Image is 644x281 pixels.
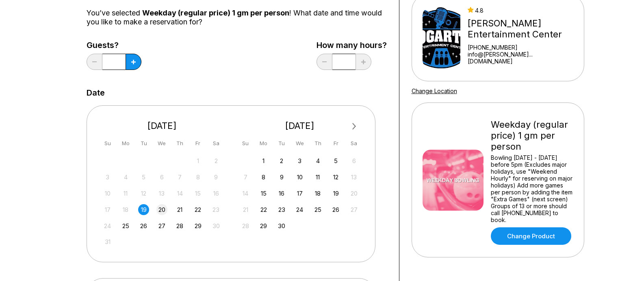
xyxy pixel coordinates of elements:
[468,18,573,40] div: [PERSON_NAME] Entertainment Center
[174,172,185,183] div: Not available Thursday, August 7th, 2025
[276,188,287,199] div: Choose Tuesday, September 16th, 2025
[349,155,360,166] div: Not available Saturday, September 6th, 2025
[276,155,287,166] div: Choose Tuesday, September 2nd, 2025
[330,172,341,183] div: Choose Friday, September 12th, 2025
[330,138,341,149] div: Fr
[330,204,341,215] div: Choose Friday, September 26th, 2025
[349,138,360,149] div: Sa
[258,204,269,215] div: Choose Monday, September 22nd, 2025
[210,220,221,231] div: Not available Saturday, August 30th, 2025
[412,87,457,94] a: Change Location
[312,138,323,149] div: Th
[468,7,573,14] div: 4.8
[258,138,269,149] div: Mo
[468,51,573,65] a: info@[PERSON_NAME]...[DOMAIN_NAME]
[312,172,323,183] div: Choose Thursday, September 11th, 2025
[138,138,149,149] div: Tu
[349,188,360,199] div: Not available Saturday, September 20th, 2025
[156,204,167,215] div: Choose Wednesday, August 20th, 2025
[258,188,269,199] div: Choose Monday, September 15th, 2025
[120,172,131,183] div: Not available Monday, August 4th, 2025
[174,138,185,149] div: Th
[349,172,360,183] div: Not available Saturday, September 13th, 2025
[193,220,204,231] div: Choose Friday, August 29th, 2025
[120,220,131,231] div: Choose Monday, August 25th, 2025
[423,7,460,68] img: Bogart's Entertainment Center
[423,150,484,211] img: Weekday (regular price) 1 gm per person
[210,155,221,166] div: Not available Saturday, August 2nd, 2025
[317,41,387,50] label: How many hours?
[87,88,105,97] label: Date
[210,172,221,183] div: Not available Saturday, August 9th, 2025
[193,188,204,199] div: Not available Friday, August 15th, 2025
[156,172,167,183] div: Not available Wednesday, August 6th, 2025
[102,138,113,149] div: Su
[210,204,221,215] div: Not available Saturday, August 23rd, 2025
[312,188,323,199] div: Choose Thursday, September 18th, 2025
[240,172,251,183] div: Not available Sunday, September 7th, 2025
[102,220,113,231] div: Not available Sunday, August 24th, 2025
[240,138,251,149] div: Su
[294,172,305,183] div: Choose Wednesday, September 10th, 2025
[348,120,361,133] button: Next Month
[120,138,131,149] div: Mo
[99,120,225,131] div: [DATE]
[491,154,573,223] div: Bowling [DATE] - [DATE] before 5pm (Excludes major holidays, use "Weekend Hourly" for reserving o...
[240,188,251,199] div: Not available Sunday, September 14th, 2025
[312,155,323,166] div: Choose Thursday, September 4th, 2025
[102,172,113,183] div: Not available Sunday, August 3rd, 2025
[237,120,363,131] div: [DATE]
[138,188,149,199] div: Not available Tuesday, August 12th, 2025
[258,155,269,166] div: Choose Monday, September 1st, 2025
[193,172,204,183] div: Not available Friday, August 8th, 2025
[210,188,221,199] div: Not available Saturday, August 16th, 2025
[193,138,204,149] div: Fr
[120,188,131,199] div: Not available Monday, August 11th, 2025
[156,138,167,149] div: We
[138,172,149,183] div: Not available Tuesday, August 5th, 2025
[294,155,305,166] div: Choose Wednesday, September 3rd, 2025
[330,155,341,166] div: Choose Friday, September 5th, 2025
[276,204,287,215] div: Choose Tuesday, September 23rd, 2025
[349,204,360,215] div: Not available Saturday, September 27th, 2025
[156,220,167,231] div: Choose Wednesday, August 27th, 2025
[87,41,141,50] label: Guests?
[294,188,305,199] div: Choose Wednesday, September 17th, 2025
[87,9,387,26] div: You’ve selected ! What date and time would you like to make a reservation for?
[312,204,323,215] div: Choose Thursday, September 25th, 2025
[468,44,573,51] div: [PHONE_NUMBER]
[142,9,289,17] span: Weekday (regular price) 1 gm per person
[258,220,269,231] div: Choose Monday, September 29th, 2025
[138,204,149,215] div: Choose Tuesday, August 19th, 2025
[156,188,167,199] div: Not available Wednesday, August 13th, 2025
[210,138,221,149] div: Sa
[491,119,573,152] div: Weekday (regular price) 1 gm per person
[276,220,287,231] div: Choose Tuesday, September 30th, 2025
[174,188,185,199] div: Not available Thursday, August 14th, 2025
[258,172,269,183] div: Choose Monday, September 8th, 2025
[239,155,361,231] div: month 2025-09
[294,204,305,215] div: Choose Wednesday, September 24th, 2025
[193,155,204,166] div: Not available Friday, August 1st, 2025
[102,236,113,247] div: Not available Sunday, August 31st, 2025
[491,227,571,245] a: Change Product
[276,138,287,149] div: Tu
[138,220,149,231] div: Choose Tuesday, August 26th, 2025
[102,204,113,215] div: Not available Sunday, August 17th, 2025
[240,204,251,215] div: Not available Sunday, September 21st, 2025
[294,138,305,149] div: We
[174,204,185,215] div: Choose Thursday, August 21st, 2025
[120,204,131,215] div: Not available Monday, August 18th, 2025
[240,220,251,231] div: Not available Sunday, September 28th, 2025
[101,155,223,248] div: month 2025-08
[276,172,287,183] div: Choose Tuesday, September 9th, 2025
[330,188,341,199] div: Choose Friday, September 19th, 2025
[174,220,185,231] div: Choose Thursday, August 28th, 2025
[193,204,204,215] div: Choose Friday, August 22nd, 2025
[102,188,113,199] div: Not available Sunday, August 10th, 2025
